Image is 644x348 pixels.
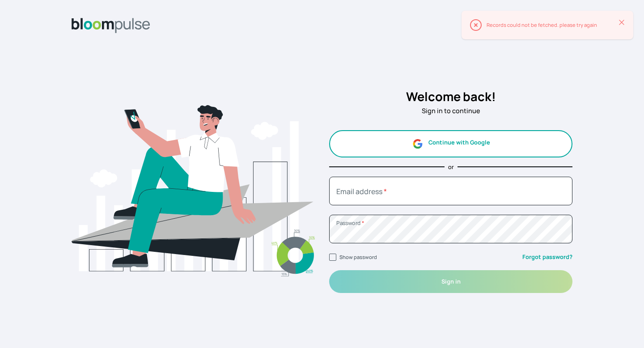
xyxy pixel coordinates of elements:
button: Sign in [329,270,572,293]
div: Records could not be fetched. please try again [487,21,619,29]
img: Bloom Logo [72,18,150,33]
p: or [448,163,454,171]
img: signin.svg [72,44,315,337]
img: google.svg [412,138,423,149]
h2: Welcome back! [329,88,572,106]
label: Show password [339,254,377,260]
p: Sign in to continue [329,106,572,116]
a: Forgot password? [522,253,572,261]
button: Continue with Google [329,130,572,157]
